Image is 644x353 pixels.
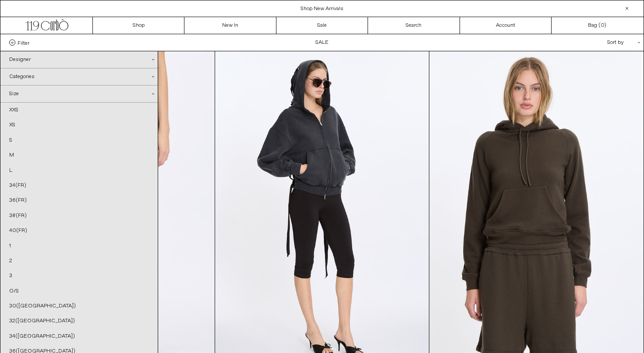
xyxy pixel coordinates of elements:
a: 32([GEOGRAPHIC_DATA]) [0,314,158,328]
a: Bag () [552,17,643,34]
a: 3 [0,268,158,283]
a: Shop New Arrivals [301,5,343,12]
a: M [0,148,158,163]
a: L [0,163,158,178]
a: 30([GEOGRAPHIC_DATA]) [0,299,158,314]
a: 2 [0,253,158,268]
span: 0 [601,22,604,29]
a: 36(FR) [0,193,158,208]
a: 1 [0,239,158,253]
a: S [0,133,158,148]
a: 38(FR) [0,208,158,223]
a: 40(FR) [0,223,158,238]
a: 34(FR) [0,178,158,193]
a: 34([GEOGRAPHIC_DATA]) [0,329,158,344]
a: Search [368,17,460,34]
a: O/S [0,284,158,299]
a: Account [460,17,552,34]
a: New In [184,17,276,34]
a: Shop [93,17,184,34]
div: Size [0,86,158,103]
a: XS [0,118,158,132]
div: Sort by [556,34,635,51]
span: ) [601,21,606,29]
a: Sale [276,17,368,34]
span: Filter [18,39,29,46]
div: Categories [0,68,158,85]
a: XXS [0,103,158,118]
div: Designer [0,51,158,68]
